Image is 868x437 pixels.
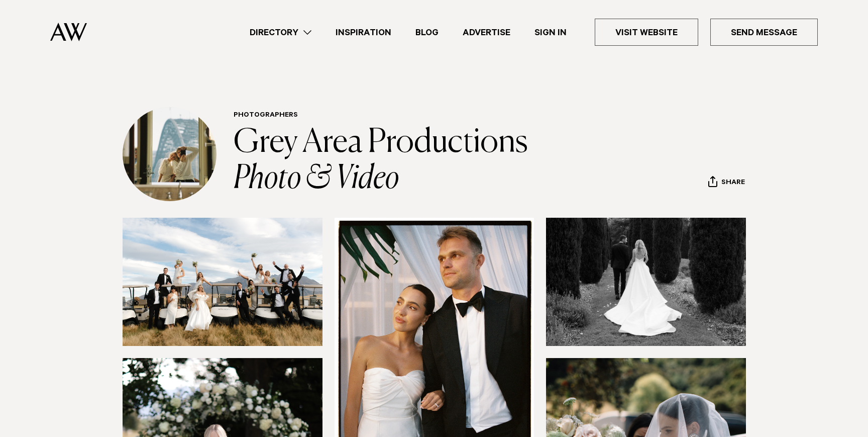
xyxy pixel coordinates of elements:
[522,26,579,39] a: Sign In
[234,112,298,120] a: Photographers
[451,26,522,39] a: Advertise
[708,176,745,191] button: Share
[595,19,698,46] a: Visit Website
[50,23,87,41] img: Auckland Weddings Logo
[123,107,216,201] img: Profile Avatar
[403,26,451,39] a: Blog
[323,26,403,39] a: Inspiration
[710,19,818,46] a: Send Message
[234,127,533,195] a: Grey Area Productions Photo & Video
[721,179,745,188] span: Share
[238,26,323,39] a: Directory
